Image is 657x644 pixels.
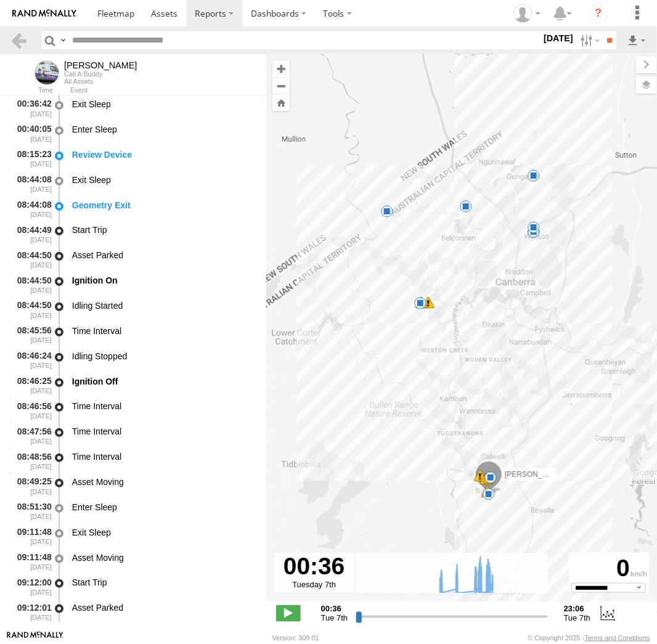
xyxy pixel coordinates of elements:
[528,634,650,642] div: © Copyright 2025 -
[10,449,53,472] div: 08:48:56 [DATE]
[10,550,53,573] div: 09:11:48 [DATE]
[70,88,266,94] div: Event
[10,248,53,271] div: 08:44:50 [DATE]
[272,634,319,642] div: Version: 309.01
[564,604,590,613] strong: 23:06
[585,634,650,642] a: Terms and Conditions
[72,174,255,185] div: Exit Sleep
[505,470,566,479] span: [PERSON_NAME]
[10,173,53,195] div: 08:44:08 [DATE]
[10,576,53,598] div: 09:12:00 [DATE]
[10,324,53,346] div: 08:45:56 [DATE]
[72,376,255,387] div: Ignition Off
[509,4,545,23] div: Helen Mason
[10,147,53,170] div: 08:15:23 [DATE]
[64,60,137,70] div: Tom - View Asset History
[10,349,53,372] div: 08:46:24 [DATE]
[10,600,53,623] div: 09:12:01 [DATE]
[10,424,53,447] div: 08:47:56 [DATE]
[276,605,301,621] label: Play/Stop
[64,78,137,85] div: All Assets
[564,613,590,622] span: Tue 7th Oct 2025
[10,298,53,321] div: 08:44:50 [DATE]
[72,552,255,563] div: Asset Moving
[10,399,53,422] div: 08:46:56 [DATE]
[72,99,255,110] div: Exit Sleep
[72,250,255,261] div: Asset Parked
[10,97,53,120] div: 00:36:42 [DATE]
[272,77,290,94] button: Zoom out
[10,525,53,548] div: 09:11:48 [DATE]
[72,124,255,135] div: Enter Sleep
[7,632,63,644] a: Visit our Website
[72,325,255,336] div: Time Interval
[541,31,576,45] label: [DATE]
[10,475,53,497] div: 08:49:25 [DATE]
[72,476,255,487] div: Asset Moving
[72,401,255,412] div: Time Interval
[576,31,602,49] label: Search Filter Options
[72,451,255,462] div: Time Interval
[10,198,53,221] div: 08:44:08 [DATE]
[72,577,255,588] div: Start Trip
[272,60,290,77] button: Zoom in
[72,275,255,286] div: Ignition On
[72,602,255,613] div: Asset Parked
[10,31,28,49] a: Back to previous Page
[72,300,255,311] div: Idling Started
[72,502,255,513] div: Enter Sleep
[72,149,255,160] div: Review Device
[589,4,608,23] i: ?
[58,31,68,49] label: Search Query
[321,604,348,613] strong: 00:36
[64,70,137,78] div: Call A Buddy
[571,555,647,583] div: 0
[10,374,53,397] div: 08:46:25 [DATE]
[72,426,255,437] div: Time Interval
[10,122,53,145] div: 00:40:05 [DATE]
[72,224,255,235] div: Start Trip
[321,613,348,622] span: Tue 7th Oct 2025
[72,527,255,538] div: Exit Sleep
[10,223,53,246] div: 08:44:49 [DATE]
[626,31,647,49] label: Export results as...
[10,88,53,94] div: Time
[72,351,255,362] div: Idling Stopped
[272,94,290,111] button: Zoom Home
[12,9,76,18] img: rand-logo.svg
[10,500,53,523] div: 08:51:30 [DATE]
[10,273,53,296] div: 08:44:50 [DATE]
[72,200,255,211] div: Geometry Exit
